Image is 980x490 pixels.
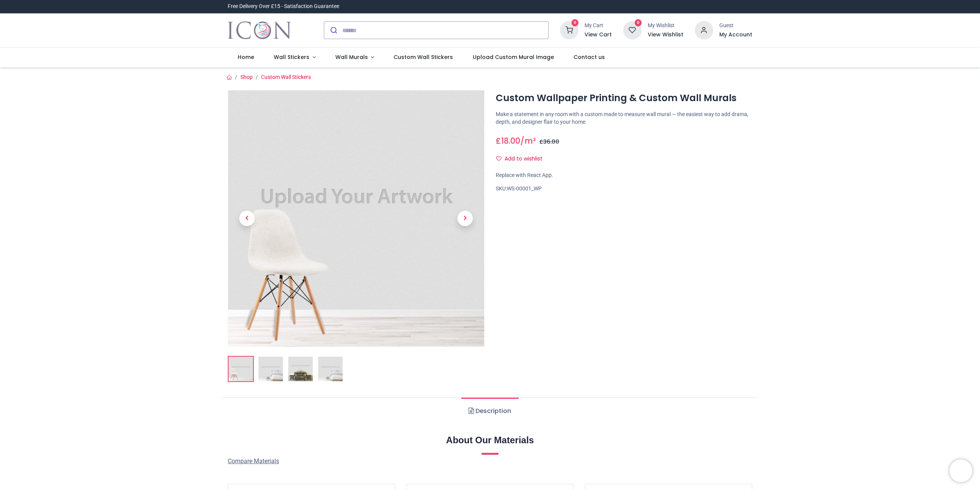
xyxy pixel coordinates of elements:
span: Upload Custom Mural Image [473,53,554,61]
span: Compare Materials [228,457,279,465]
a: 0 [623,27,642,33]
button: Submit [324,22,342,39]
i: Add to wishlist [496,156,501,161]
iframe: Customer reviews powered by Trustpilot [591,3,752,10]
div: Guest [719,22,752,29]
a: My Account [719,31,752,39]
span: 36.00 [543,138,559,146]
span: Custom Wall Stickers [394,53,453,61]
p: Make a statement in any room with a custom made to measure wall mural — the easiest way to add dr... [496,111,752,126]
span: Contact us [573,53,605,61]
div: Free Delivery Over £15 - Satisfaction Guarantee [228,3,339,10]
h2: About Our Materials [228,434,752,447]
img: Custom Wallpaper Printing & Custom Wall Murals [229,357,253,381]
img: Custom Wallpaper Printing & Custom Wall Murals [228,90,484,347]
a: Previous [228,129,266,308]
img: Icon Wall Stickers [228,20,291,41]
span: /m² [520,135,536,146]
span: Wall Murals [335,53,368,61]
img: WS-00001_WP-03 [288,357,313,381]
h1: Custom Wallpaper Printing & Custom Wall Murals [496,92,752,105]
sup: 0 [635,19,642,26]
a: 0 [560,27,578,33]
a: Custom Wall Stickers [261,74,311,80]
img: WS-00001_WP-04 [318,357,343,381]
div: My Wishlist [648,22,683,29]
div: SKU: [496,185,752,193]
span: WS-00001_WP [507,185,542,192]
a: Wall Murals [325,48,384,67]
a: View Wishlist [648,31,683,39]
a: Wall Stickers [264,48,325,67]
img: WS-00001_WP-02 [258,357,283,381]
span: Wall Stickers [274,53,309,61]
button: Add to wishlistAdd to wishlist [496,152,549,166]
span: 18.00 [501,135,520,146]
span: Home [238,53,254,61]
a: Description [461,398,518,424]
div: My Cart [585,22,612,29]
div: Replace with React App. [496,172,752,179]
span: Previous [239,211,255,226]
sup: 0 [572,19,579,26]
a: Next [446,129,484,308]
span: £ [496,135,520,146]
a: Shop [240,74,253,80]
a: Logo of Icon Wall Stickers [228,20,291,41]
a: View Cart [585,31,612,39]
span: Next [457,211,473,226]
iframe: Brevo live chat [949,459,972,482]
span: £ [539,138,559,146]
